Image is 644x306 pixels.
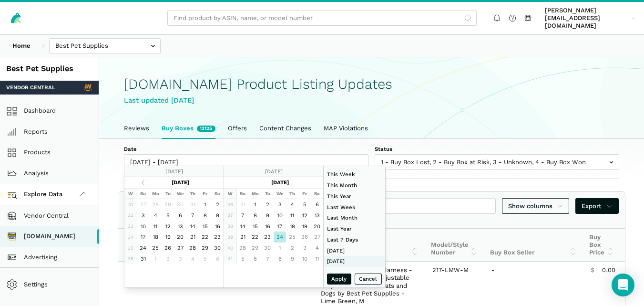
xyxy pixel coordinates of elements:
td: 36 [124,253,137,264]
td: 3 [298,243,311,253]
span: Show columns [508,201,563,211]
td: 3 [137,210,149,221]
td: 36 [224,199,236,210]
td: 31 [236,199,249,210]
span: [PERSON_NAME][EMAIL_ADDRESS][DOMAIN_NAME] [545,7,628,30]
td: 27 [137,199,149,210]
td: 21 [236,232,249,243]
a: Export [575,198,619,214]
div: Showing 1 to 10 of 13,125 buy boxes [118,216,625,228]
td: 2 [211,199,224,210]
a: MAP Violations [317,118,374,138]
input: Find product by ASIN, name, or model number [167,11,477,26]
td: 33 [124,221,137,232]
td: 17 [274,221,286,232]
td: 26 [298,232,311,243]
th: Model/Style Number: activate to sort column ascending [425,229,484,262]
td: 20 [174,232,186,243]
td: 27 [311,232,323,243]
td: 25 [149,243,162,253]
td: 5 [236,253,249,264]
td: 29 [249,243,261,253]
td: 41 [224,253,236,264]
th: [DATE] [249,177,311,188]
td: 6 [211,253,224,264]
td: 40 [224,243,236,253]
th: W [224,188,236,199]
td: 10 [137,221,149,232]
th: Buy Box Price: activate to sort column ascending [583,229,620,262]
a: Show columns [502,198,570,214]
label: Date [124,145,368,153]
td: 30 [174,199,186,210]
td: 31 [137,253,149,264]
td: 20 [311,221,323,232]
th: Th [186,188,199,199]
td: 5 [199,253,211,264]
td: 9 [286,253,298,264]
td: 21 [186,232,199,243]
td: 22 [249,232,261,243]
th: Sa [211,188,224,199]
td: 8 [249,210,261,221]
td: 19 [298,221,311,232]
td: 28 [236,243,249,253]
li: Last Month [324,212,385,223]
th: Tu [162,188,174,199]
td: 37 [224,210,236,221]
td: 1 [249,199,261,210]
td: 1 [274,243,286,253]
td: 1 [149,253,162,264]
td: 5 [162,210,174,221]
a: Home [6,38,37,54]
span: Vendor Central [6,84,55,91]
td: 25 [286,232,298,243]
td: 2 [162,253,174,264]
td: 7 [236,210,249,221]
td: 18 [286,221,298,232]
th: Tu [261,188,274,199]
td: 6 [174,210,186,221]
td: 4 [186,253,199,264]
span: Export [582,201,613,211]
td: 7 [186,210,199,221]
td: 11 [149,221,162,232]
td: 10 [298,253,311,264]
th: W [124,188,137,199]
th: We [174,188,186,199]
td: 17 [137,232,149,243]
a: Content Changes [253,118,317,138]
td: 15 [249,221,261,232]
td: 30 [261,243,274,253]
td: 1 [199,199,211,210]
a: [PERSON_NAME][EMAIL_ADDRESS][DOMAIN_NAME] [542,5,638,32]
th: Fr [298,188,311,199]
td: 19 [162,232,174,243]
td: 28 [186,243,199,253]
td: 5 [298,199,311,210]
td: 23 [211,232,224,243]
td: 6 [249,253,261,264]
th: Su [137,188,149,199]
li: Last Week [324,201,385,212]
td: 35 [124,243,137,253]
td: 14 [236,221,249,232]
td: 9 [211,210,224,221]
td: 39 [224,232,236,243]
td: 16 [261,221,274,232]
td: 6 [311,199,323,210]
td: 12 [162,221,174,232]
td: 26 [162,243,174,253]
label: Status [375,145,619,153]
li: Last 7 Days [324,234,385,245]
input: Best Pet Supplies [49,38,161,54]
td: 38 [224,221,236,232]
td: 2 [261,199,274,210]
td: 12 [298,210,311,221]
td: 29 [162,199,174,210]
li: [DATE] [324,256,385,267]
span: $ [591,266,594,274]
h1: [DOMAIN_NAME] Product Listing Updates [124,76,619,92]
td: 16 [211,221,224,232]
td: 31 [124,199,137,210]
